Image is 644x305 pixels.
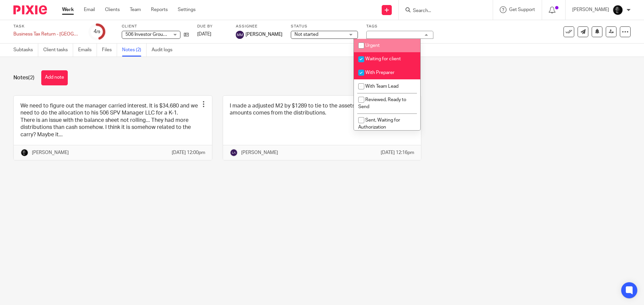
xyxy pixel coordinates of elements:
[365,84,398,89] span: With Team Lead
[125,32,190,37] span: 506 Investor Group / CrowdDD
[122,24,189,29] label: Client
[13,5,47,14] img: Pixie
[197,24,227,29] label: Due by
[246,31,282,38] span: [PERSON_NAME]
[151,6,168,13] a: Reports
[236,24,282,29] label: Assignee
[78,44,97,57] a: Emails
[365,43,380,48] span: Urgent
[20,149,29,157] img: Chris.jpg
[241,149,278,156] p: [PERSON_NAME]
[105,6,120,13] a: Clients
[172,149,205,156] p: [DATE] 12:00pm
[13,31,80,37] div: Business Tax Return - Naples
[197,32,211,36] span: [DATE]
[572,6,609,13] p: [PERSON_NAME]
[43,44,73,57] a: Client tasks
[358,118,400,130] span: Sent, Waiting for Authorization
[94,28,100,35] div: 4
[84,6,95,13] a: Email
[612,5,623,15] img: Chris.jpg
[13,31,80,37] div: Business Tax Return - [GEOGRAPHIC_DATA]
[28,75,35,80] span: (2)
[130,6,141,13] a: Team
[13,74,35,81] h1: Notes
[358,97,406,109] span: Reviewed, Ready to Send
[412,8,473,14] input: Search
[365,57,401,61] span: Waiting for client
[152,44,177,57] a: Audit logs
[97,30,100,34] small: /9
[122,44,147,57] a: Notes (2)
[13,44,38,57] a: Subtasks
[13,24,80,29] label: Task
[230,149,238,157] img: svg%3E
[102,44,117,57] a: Files
[366,24,433,29] label: Tags
[381,149,414,156] p: [DATE] 12:16pm
[178,6,196,13] a: Settings
[365,70,394,75] span: With Preparer
[41,70,68,85] button: Add note
[291,24,358,29] label: Status
[62,6,74,13] a: Work
[32,149,69,156] p: [PERSON_NAME]
[294,32,318,37] span: Not started
[509,7,535,12] span: Get Support
[236,31,244,39] img: svg%3E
